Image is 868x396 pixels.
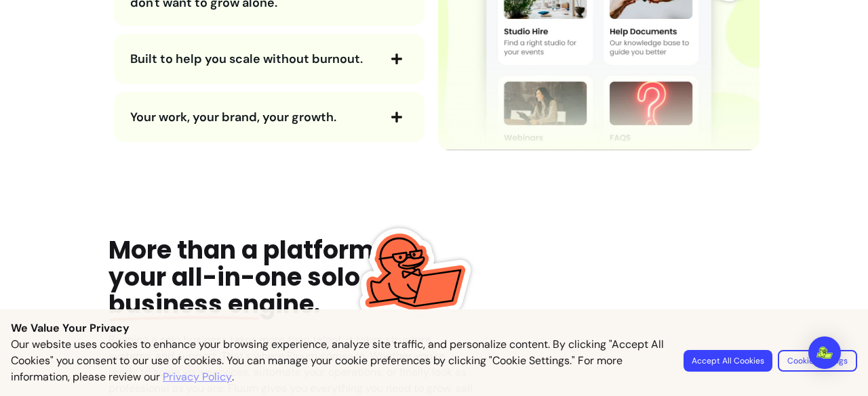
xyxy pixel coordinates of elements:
span: Built to help you scale without burnout. [130,51,363,67]
div: Open Intercom Messenger [808,336,841,369]
p: We Value Your Privacy [11,320,857,336]
button: Accept All Cookies [684,350,772,372]
p: Our website uses cookies to enhance your browsing experience, analyze site traffic, and personali... [11,336,667,385]
button: Built to help you scale without burnout. [130,47,408,70]
div: More than a platform, your all-in-one solo [108,237,402,318]
span: gine. [108,287,320,322]
a: Privacy Policy [163,369,232,385]
span: business en [108,287,259,322]
button: Cookie Settings [778,350,857,372]
button: Your work, your brand, your growth. [130,106,408,129]
img: Fluum Duck sticker [356,214,471,329]
span: Your work, your brand, your growth. [130,109,336,125]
